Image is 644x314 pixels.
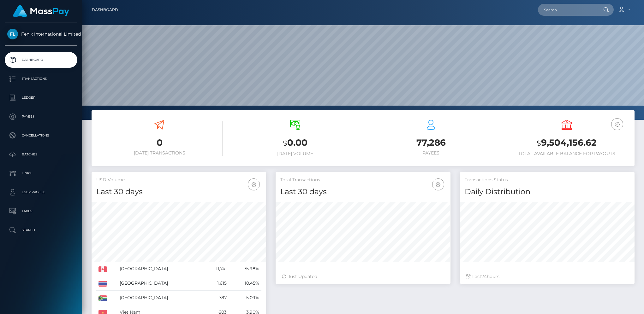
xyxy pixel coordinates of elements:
h4: Daily Distribution [465,186,630,197]
small: $ [537,139,541,148]
p: Cancellations [7,131,75,140]
span: 24 [481,274,487,279]
td: [GEOGRAPHIC_DATA] [117,276,204,291]
p: Ledger [7,93,75,102]
img: Fenix International Limited [7,29,18,39]
p: Taxes [7,206,75,216]
h5: USD Volume [96,177,261,183]
a: User Profile [5,184,77,200]
h3: 77,286 [368,137,494,149]
a: Batches [5,147,77,162]
td: 787 [204,291,229,305]
h6: Total Available Balance for Payouts [504,151,630,156]
div: Just Updated [282,273,444,280]
td: 10.45% [229,276,261,291]
td: [GEOGRAPHIC_DATA] [117,291,204,305]
a: Search [5,222,77,238]
a: Payees [5,109,77,125]
p: Links [7,169,75,178]
td: [GEOGRAPHIC_DATA] [117,262,204,276]
input: Search... [538,4,597,16]
td: 5.09% [229,291,261,305]
p: Payees [7,112,75,121]
h3: 0 [96,137,223,149]
h5: Total Transactions [280,177,445,183]
p: Dashboard [7,55,75,65]
small: $ [283,139,287,148]
h6: [DATE] Transactions [96,150,223,156]
a: Dashboard [5,52,77,68]
img: CA.png [98,266,107,272]
img: MassPay Logo [13,5,69,17]
a: Ledger [5,90,77,106]
p: Search [7,225,75,235]
div: Last hours [466,273,628,280]
td: 11,741 [204,262,229,276]
h3: 0.00 [232,137,358,149]
img: TH.png [98,281,107,287]
img: ZA.png [98,295,107,301]
h6: [DATE] Volume [232,151,358,156]
a: Transactions [5,71,77,87]
p: User Profile [7,188,75,197]
h4: Last 30 days [96,186,261,197]
a: Taxes [5,203,77,219]
a: Links [5,166,77,181]
td: 75.98% [229,262,261,276]
h3: 9,504,156.62 [504,137,630,149]
h5: Transactions Status [465,177,630,183]
a: Dashboard [92,3,118,16]
h6: Payees [368,150,494,156]
h4: Last 30 days [280,186,445,197]
p: Batches [7,150,75,159]
a: Cancellations [5,128,77,143]
p: Transactions [7,74,75,84]
span: Fenix International Limited [5,31,77,37]
td: 1,615 [204,276,229,291]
